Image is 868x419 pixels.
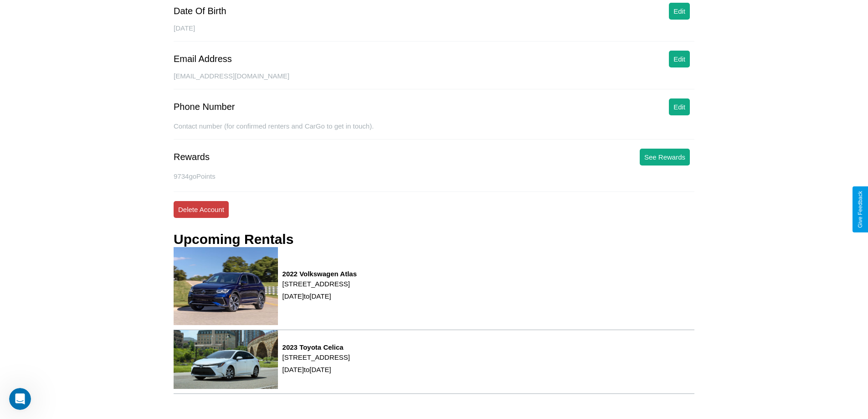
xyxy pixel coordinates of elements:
[9,388,31,410] iframe: Intercom live chat
[174,72,694,89] div: [EMAIL_ADDRESS][DOMAIN_NAME]
[669,98,690,115] button: Edit
[640,149,690,166] button: See Rewards
[174,24,694,41] div: [DATE]
[669,3,690,20] button: Edit
[174,170,694,182] p: 9734 goPoints
[282,343,350,351] h3: 2023 Toyota Celica
[174,102,235,112] div: Phone Number
[174,152,210,162] div: Rewards
[282,290,357,302] p: [DATE] to [DATE]
[174,201,229,218] button: Delete Account
[857,191,863,228] div: Give Feedback
[282,351,350,363] p: [STREET_ADDRESS]
[174,122,694,140] div: Contact number (for confirmed renters and CarGo to get in touch).
[282,270,357,278] h3: 2022 Volkswagen Atlas
[669,51,690,67] button: Edit
[282,278,357,290] p: [STREET_ADDRESS]
[174,54,232,64] div: Email Address
[174,6,226,16] div: Date Of Birth
[174,247,278,325] img: rental
[282,363,350,376] p: [DATE] to [DATE]
[174,330,278,389] img: rental
[174,232,293,247] h3: Upcoming Rentals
